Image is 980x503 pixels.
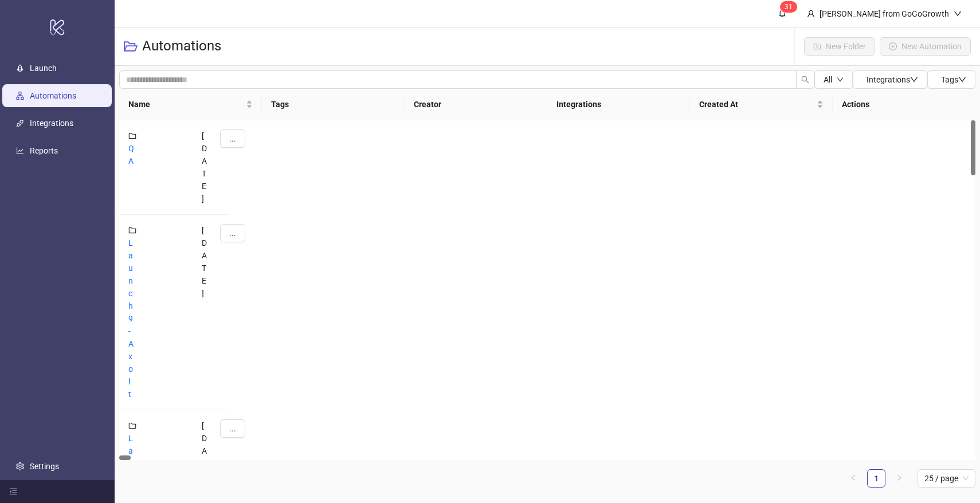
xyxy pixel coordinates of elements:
[941,75,966,84] span: Tags
[699,98,814,111] span: Created At
[220,129,245,148] button: ...
[824,75,832,84] span: All
[924,470,969,487] span: 25 / page
[814,70,853,89] button: Alldown
[867,75,918,84] span: Integrations
[868,470,885,487] a: 1
[128,238,134,399] a: Launch 9 - Axolt
[229,424,236,433] span: ...
[880,37,971,56] button: New Automation
[220,419,245,438] button: ...
[405,89,547,120] th: Creator
[229,134,236,143] span: ...
[128,132,136,140] span: folder
[837,76,844,83] span: down
[844,469,863,488] li: Previous Page
[850,474,857,481] span: left
[30,146,58,155] a: Reports
[220,224,245,242] button: ...
[890,469,908,488] button: right
[262,89,405,120] th: Tags
[815,7,954,20] div: [PERSON_NAME] from GoGoGrowth
[844,469,863,488] button: left
[193,215,211,410] div: [DATE]
[30,64,57,73] a: Launch
[690,89,833,120] th: Created At
[778,9,786,17] span: bell
[807,10,815,18] span: user
[785,3,789,11] span: 3
[30,119,73,128] a: Integrations
[128,226,136,234] span: folder
[128,98,244,111] span: Name
[867,469,885,488] li: 1
[804,37,875,56] button: New Folder
[927,70,975,89] button: Tagsdown
[890,469,908,488] li: Next Page
[801,76,809,84] span: search
[833,89,975,120] th: Actions
[896,474,903,481] span: right
[128,144,134,166] a: QA
[128,422,136,430] span: folder
[142,37,221,56] h3: Automations
[30,462,59,471] a: Settings
[547,89,690,120] th: Integrations
[910,76,918,84] span: down
[853,70,927,89] button: Integrationsdown
[954,10,962,18] span: down
[30,91,76,100] a: Automations
[9,488,17,496] span: menu-fold
[124,40,138,53] span: folder-open
[119,89,262,120] th: Name
[193,120,211,215] div: [DATE]
[780,1,797,13] sup: 31
[229,229,236,238] span: ...
[789,3,793,11] span: 1
[918,469,975,488] div: Page Size
[958,76,966,84] span: down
